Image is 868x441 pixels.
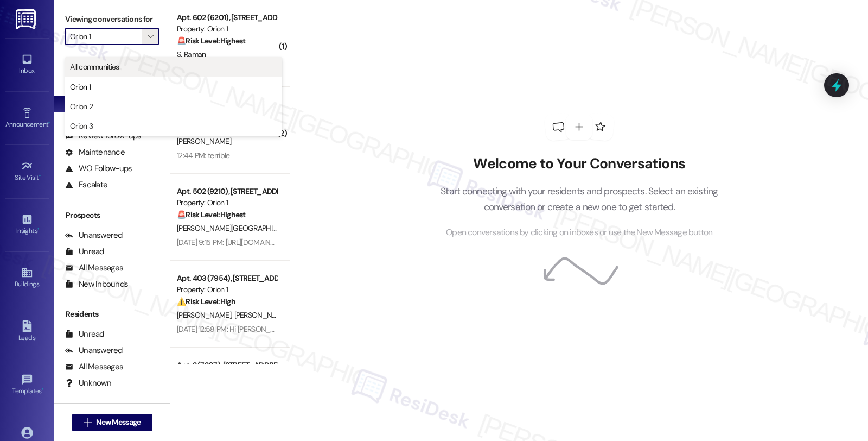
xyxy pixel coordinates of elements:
[177,197,277,209] div: Property: Orion 1
[5,317,49,346] a: Leads
[65,329,104,340] div: Unread
[65,345,123,356] div: Unanswered
[54,61,170,73] div: Prospects + Residents
[65,179,107,191] div: Escalate
[70,121,93,131] span: Orion 3
[65,279,128,290] div: New Inbounds
[177,210,246,219] strong: 🚨 Risk Level: Highest
[84,418,92,427] i: 
[65,130,141,142] div: Review follow-ups
[65,262,123,274] div: All Messages
[39,172,41,180] span: •
[177,360,277,371] div: Apt. 3 (7307), [STREET_ADDRESS]
[5,210,49,240] a: Insights •
[65,147,125,158] div: Maintenance
[96,417,141,428] span: New Message
[48,119,50,127] span: •
[65,377,111,389] div: Unknown
[16,9,38,29] img: ResiDesk Logo
[70,28,142,45] input: All communities
[177,284,277,295] div: Property: Orion 1
[177,12,277,23] div: Apt. 602 (6201), [STREET_ADDRESS]
[424,155,735,173] h2: Welcome to Your Conversations
[177,150,229,160] div: 12:44 PM: terrible
[177,186,277,197] div: Apt. 502 (9210), [STREET_ADDRESS]
[65,11,159,28] label: Viewing conversations for
[234,310,289,320] span: [PERSON_NAME]
[65,246,104,257] div: Unread
[446,226,712,240] span: Open conversations by clicking on inboxes or use the New Message button
[177,49,206,59] span: S. Raman
[177,223,300,233] span: [PERSON_NAME][GEOGRAPHIC_DATA]
[65,230,123,241] div: Unanswered
[177,297,235,306] strong: ⚠️ Risk Level: High
[177,36,246,46] strong: 🚨 Risk Level: Highest
[424,184,735,215] p: Start connecting with your residents and prospects. Select an existing conversation or create a n...
[5,157,49,186] a: Site Visit •
[37,225,39,233] span: •
[177,310,234,320] span: [PERSON_NAME]
[70,61,119,72] span: All communities
[177,237,296,247] div: [DATE] 9:15 PM: [URL][DOMAIN_NAME]
[5,50,49,79] a: Inbox
[65,163,132,174] div: WO Follow-ups
[54,210,170,221] div: Prospects
[148,32,154,41] i: 
[54,308,170,320] div: Residents
[72,414,152,431] button: New Message
[177,136,231,146] span: [PERSON_NAME]
[65,361,123,373] div: All Messages
[5,370,49,400] a: Templates •
[177,273,277,284] div: Apt. 403 (7954), [STREET_ADDRESS]
[5,263,49,293] a: Buildings
[70,101,93,112] span: Orion 2
[70,81,91,92] span: Orion 1
[42,386,43,393] span: •
[177,23,277,35] div: Property: Orion 1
